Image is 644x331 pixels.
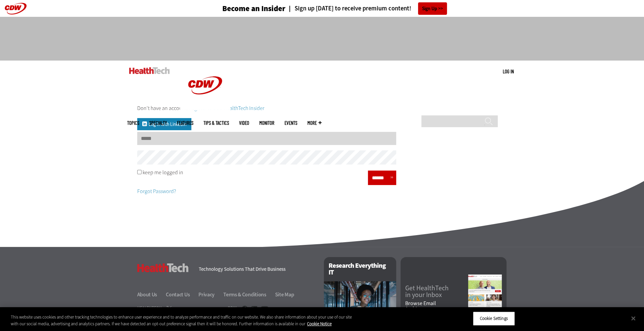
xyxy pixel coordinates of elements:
[275,291,294,298] a: Site Map
[149,120,167,125] span: Specialty
[199,267,315,272] h4: Technology Solutions That Drive Business
[177,120,193,125] a: Features
[239,120,249,125] a: Video
[203,120,229,125] a: Tips & Tactics
[222,5,286,12] h3: Become an Insider
[503,68,514,75] div: User menu
[137,263,189,272] h3: HealthTech
[468,274,502,311] img: newsletter screenshot
[137,305,163,311] h4: HealthTech:
[418,2,447,15] a: Sign Up
[503,68,514,74] a: Log in
[405,285,468,298] a: Get HealthTechin your Inbox
[198,291,222,298] a: Privacy
[11,314,354,327] div: This website uses cookies and other tracking technologies to enhance user experience and to analy...
[324,257,396,281] h2: Research Everything IT
[286,5,411,12] a: Sign up [DATE] to receive premium content!
[129,67,170,74] img: Home
[197,5,286,12] a: Become an Insider
[137,188,176,195] a: Forgot Password?
[626,311,641,326] button: Close
[166,291,197,298] a: Contact Us
[307,321,332,327] a: More information about your privacy
[228,305,238,311] h4: CDW:
[180,61,230,110] img: Home
[180,105,230,112] a: CDW
[223,291,274,298] a: Terms & Conditions
[285,120,297,125] a: Events
[473,311,515,326] button: Cookie Settings
[307,120,321,125] span: More
[405,301,468,311] a: Browse EmailArchives
[127,120,139,125] span: Topics
[200,24,445,54] iframe: advertisement
[259,120,274,125] a: MonITor
[137,291,165,298] a: About Us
